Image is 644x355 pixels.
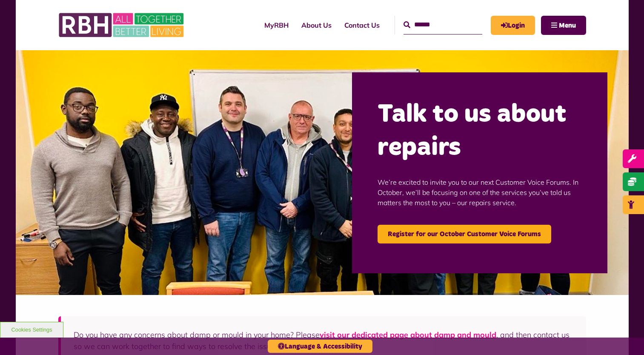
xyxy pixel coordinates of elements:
[378,225,551,243] a: Register for our October Customer Voice Forums - open in a new tab
[295,14,338,37] a: About Us
[606,317,644,355] iframe: Netcall Web Assistant for live chat
[559,22,576,29] span: Menu
[258,14,295,37] a: MyRBH
[338,14,386,37] a: Contact Us
[320,330,496,340] a: visit our dedicated page about damp and mould
[541,16,586,35] button: Navigation
[378,164,582,220] p: We’re excited to invite you to our next Customer Voice Forums. In October, we’ll be focusing on o...
[16,50,629,295] img: Group photo of customers and colleagues at the Lighthouse Project
[268,340,372,353] button: Language & Accessibility
[58,9,186,42] img: RBH
[491,16,535,35] a: MyRBH
[378,98,582,164] h2: Talk to us about repairs
[74,329,573,352] p: Do you have any concerns about damp or mould in your home? Please , and then contact us so we can...
[404,16,482,34] input: Search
